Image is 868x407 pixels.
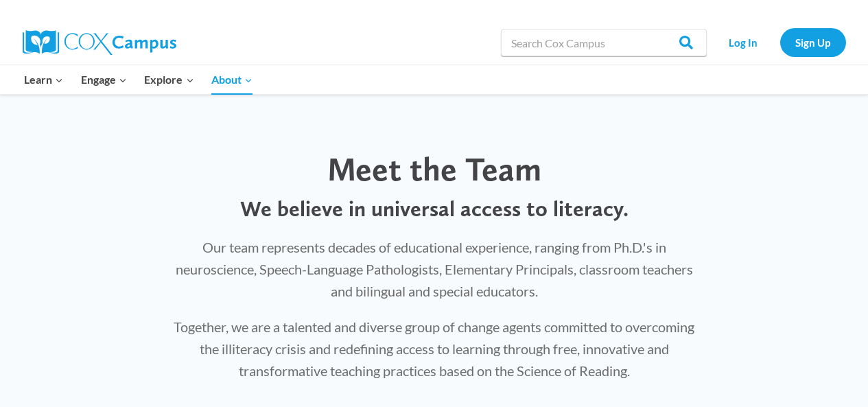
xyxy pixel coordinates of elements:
nav: Primary Navigation [16,65,261,94]
span: Meet the Team [327,149,541,189]
a: Log In [714,28,773,56]
input: Search Cox Campus [501,29,707,56]
p: We believe in universal access to literacy. [169,196,700,222]
span: Engage [81,71,127,89]
p: Together, we are a talented and diverse group of change agents committed to overcoming the illite... [169,316,700,382]
img: Cox Campus [23,30,176,55]
p: Our team represents decades of educational experience, ranging from Ph.D.'s in neuroscience, Spee... [169,236,700,302]
span: Explore [144,71,193,89]
a: Sign Up [780,28,846,56]
span: Learn [24,71,63,89]
span: About [211,71,253,89]
nav: Secondary Navigation [714,28,846,56]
